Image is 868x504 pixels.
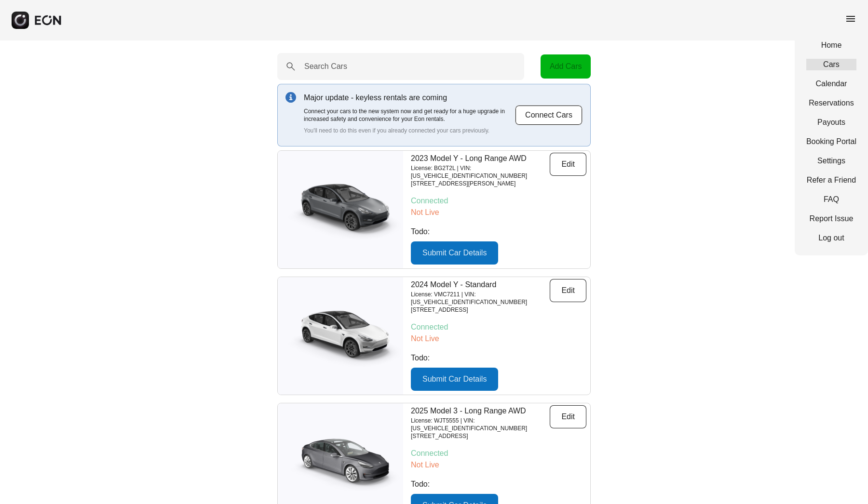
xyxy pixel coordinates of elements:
[411,180,550,187] p: [STREET_ADDRESS][PERSON_NAME]
[411,207,586,218] p: Not Live
[411,321,586,333] p: Connected
[845,13,856,25] span: menu
[411,279,550,291] p: 2024 Model Y - Standard
[411,164,550,180] p: License: BG2T2L | VIN: [US_VEHICLE_IDENTIFICATION_NUMBER]
[411,352,586,364] p: Todo:
[411,368,498,391] button: Submit Car Details
[550,405,586,428] button: Edit
[411,153,550,164] p: 2023 Model Y - Long Range AWD
[411,432,550,440] p: [STREET_ADDRESS]
[515,105,583,125] button: Connect Cars
[806,213,856,225] a: Report Issue
[278,305,403,367] img: car
[550,153,586,176] button: Edit
[304,127,515,134] p: You'll need to do this even if you already connected your cars previously.
[806,194,856,205] a: FAQ
[411,306,550,314] p: [STREET_ADDRESS]
[411,405,550,417] p: 2025 Model 3 - Long Range AWD
[278,178,403,241] img: car
[806,155,856,167] a: Settings
[411,333,586,345] p: Not Live
[411,195,586,207] p: Connected
[806,136,856,147] a: Booking Portal
[806,40,856,51] a: Home
[411,417,550,432] p: License: WJT5555 | VIN: [US_VEHICLE_IDENTIFICATION_NUMBER]
[806,78,856,90] a: Calendar
[550,279,586,302] button: Edit
[806,174,856,186] a: Refer a Friend
[411,448,586,459] p: Connected
[411,291,550,306] p: License: VMC7211 | VIN: [US_VEHICLE_IDENTIFICATION_NUMBER]
[806,232,856,244] a: Log out
[304,107,515,123] p: Connect your cars to the new system now and get ready for a huge upgrade in increased safety and ...
[806,117,856,128] a: Payouts
[806,97,856,109] a: Reservations
[411,478,586,490] p: Todo:
[411,226,586,238] p: Todo:
[304,61,347,72] label: Search Cars
[278,431,403,493] img: car
[806,59,856,70] a: Cars
[411,241,498,265] button: Submit Car Details
[285,92,296,103] img: info
[411,459,586,471] p: Not Live
[304,92,515,104] p: Major update - keyless rentals are coming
